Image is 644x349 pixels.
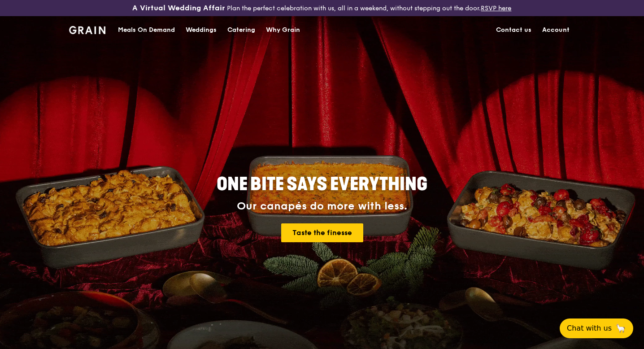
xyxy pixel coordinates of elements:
span: ONE BITE SAYS EVERYTHING [217,174,427,195]
div: Our canapés do more with less. [161,200,483,213]
a: Why Grain [261,17,305,44]
a: Weddings [180,17,222,44]
a: Taste the finesse [281,223,363,242]
div: Catering [227,17,255,44]
a: Account [537,17,575,44]
h3: A Virtual Wedding Affair [132,4,225,13]
span: Chat with us [567,323,612,334]
div: Meals On Demand [118,17,175,44]
a: Catering [222,17,261,44]
a: RSVP here [481,4,511,12]
img: Grain [69,26,105,34]
div: Why Grain [266,17,300,44]
div: Weddings [186,17,217,44]
a: GrainGrain [69,16,105,43]
a: Contact us [491,17,537,44]
span: 🦙 [615,323,626,334]
button: Chat with us🦙 [560,318,633,338]
div: Plan the perfect celebration with us, all in a weekend, without stepping out the door. [107,4,536,13]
